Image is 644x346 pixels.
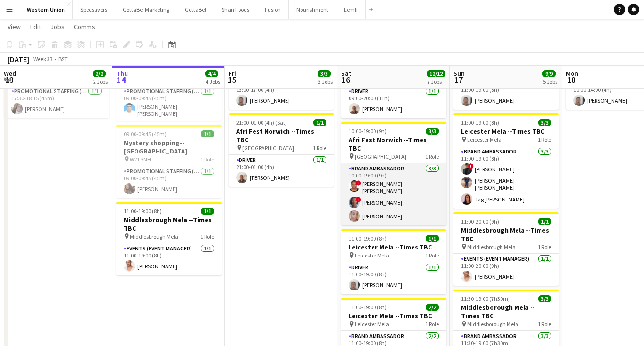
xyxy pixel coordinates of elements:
[341,163,446,225] app-card-role: Brand Ambassador3/310:00-19:00 (9h)![PERSON_NAME] [PERSON_NAME]![PERSON_NAME][PERSON_NAME]
[115,0,177,19] button: GottaBe! Marketing
[355,153,406,160] span: [GEOGRAPHIC_DATA]
[2,74,16,85] span: 13
[229,69,236,78] span: Fri
[538,321,551,328] span: 1 Role
[318,78,333,85] div: 3 Jobs
[453,303,559,320] h3: Middlesborough Mela --Times TBC
[538,136,551,143] span: 1 Role
[336,0,366,19] button: Lemfi
[453,212,559,286] app-job-card: 11:00-20:00 (9h)1/1Middlesbrough Mela --Times TBC Middlesbrough Mela1 RoleEvents (Event Manager)1...
[115,74,128,85] span: 14
[257,0,289,19] button: Fusion
[538,218,551,225] span: 1/1
[201,130,214,137] span: 1/1
[47,21,68,33] a: Jobs
[349,235,387,242] span: 11:00-19:00 (8h)
[468,163,474,169] span: !
[19,0,73,19] button: Western Union
[426,235,439,242] span: 1/1
[425,321,439,328] span: 1 Role
[341,262,446,294] app-card-role: Driver1/111:00-19:00 (8h)[PERSON_NAME]
[349,304,387,311] span: 11:00-19:00 (8h)
[453,127,559,136] h3: Leicester Mela --Times TBC
[289,0,336,19] button: Nourishment
[74,23,95,31] span: Comms
[453,69,465,78] span: Sun
[356,197,361,202] span: !
[229,155,334,187] app-card-role: Driver1/121:00-01:00 (4h)[PERSON_NAME]
[427,70,445,77] span: 12/12
[341,312,446,320] h3: Leicester Mela --Times TBC
[453,78,559,110] app-card-role: Driver1/111:00-19:00 (8h)[PERSON_NAME]
[229,78,334,110] app-card-role: Driver1/113:00-17:00 (4h)[PERSON_NAME]
[201,208,214,215] span: 1/1
[93,78,108,85] div: 2 Jobs
[4,21,24,33] a: View
[130,233,178,240] span: Middlesbrough Mela
[58,56,68,63] div: BST
[538,295,551,302] span: 3/3
[427,78,445,85] div: 7 Jobs
[116,86,222,121] app-card-role: Promotional Staffing (Mystery Shopper)1/109:00-09:45 (45m)[PERSON_NAME] [PERSON_NAME]
[542,70,556,77] span: 9/9
[116,125,222,198] app-job-card: 09:00-09:45 (45m)1/1Mystery shopping--[GEOGRAPHIC_DATA] WV1 3NH1 RolePromotional Staffing (Myster...
[453,113,559,209] app-job-card: 11:00-19:00 (8h)3/3Leicester Mela --Times TBC Leicester Mela1 RoleBrand Ambassador3/311:00-19:00 ...
[355,321,389,328] span: Leicester Mela
[206,78,220,85] div: 4 Jobs
[341,86,446,118] app-card-role: Driver1/109:00-20:00 (11h)[PERSON_NAME]
[8,23,21,31] span: View
[116,138,222,155] h3: Mystery shopping--[GEOGRAPHIC_DATA]
[214,0,257,19] button: Shan Foods
[177,0,214,19] button: GottaBe!
[566,69,578,78] span: Mon
[341,229,446,294] app-job-card: 11:00-19:00 (8h)1/1Leicester Mela --Times TBC Leicester Mela1 RoleDriver1/111:00-19:00 (8h)[PERSO...
[453,254,559,286] app-card-role: Events (Event Manager)1/111:00-20:00 (9h)[PERSON_NAME]
[229,113,334,187] app-job-card: 21:00-01:00 (4h) (Sat)1/1Afri Fest Norwich --Times TBC [GEOGRAPHIC_DATA]1 RoleDriver1/121:00-01:0...
[426,128,439,135] span: 3/3
[70,21,99,33] a: Comms
[349,128,387,135] span: 10:00-19:00 (9h)
[453,226,559,243] h3: Middlesbrough Mela --Times TBC
[4,69,16,78] span: Wed
[200,156,214,163] span: 1 Role
[116,166,222,198] app-card-role: Promotional Staffing (Mystery Shopper)1/109:00-09:45 (45m)[PERSON_NAME]
[543,78,557,85] div: 5 Jobs
[200,233,214,240] span: 1 Role
[313,119,326,126] span: 1/1
[452,74,465,85] span: 17
[8,55,29,64] div: [DATE]
[453,146,559,209] app-card-role: Brand Ambassador3/311:00-19:00 (8h)![PERSON_NAME][PERSON_NAME] [PERSON_NAME] [PERSON_NAME]Jag [PE...
[426,304,439,311] span: 2/2
[356,180,361,186] span: !
[116,69,128,78] span: Thu
[93,70,106,77] span: 2/2
[538,243,551,250] span: 1 Role
[467,243,516,250] span: Middlesbrough Mela
[4,86,109,118] app-card-role: Promotional Staffing (Mystery Shopper)1/117:30-18:15 (45m)[PERSON_NAME]
[116,243,222,275] app-card-role: Events (Event Manager)1/111:00-19:00 (8h)[PERSON_NAME]
[340,74,351,85] span: 16
[31,56,55,63] span: Week 33
[30,23,41,31] span: Edit
[205,70,218,77] span: 4/4
[313,145,326,152] span: 1 Role
[564,74,578,85] span: 18
[341,69,351,78] span: Sat
[318,70,331,77] span: 3/3
[341,122,446,225] app-job-card: 10:00-19:00 (9h)3/3Afri Fest Norwich --Times TBC [GEOGRAPHIC_DATA]1 RoleBrand Ambassador3/310:00-...
[461,295,510,302] span: 11:30-19:00 (7h30m)
[116,202,222,275] app-job-card: 11:00-19:00 (8h)1/1Middlesbrough Mela --Times TBC Middlesbrough Mela1 RoleEvents (Event Manager)1...
[341,136,446,153] h3: Afri Fest Norwich --Times TBC
[341,243,446,251] h3: Leicester Mela --Times TBC
[124,208,162,215] span: 11:00-19:00 (8h)
[124,130,167,137] span: 09:00-09:45 (45m)
[227,74,236,85] span: 15
[467,321,518,328] span: Middlesborough Mela
[229,127,334,144] h3: Afri Fest Norwich --Times TBC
